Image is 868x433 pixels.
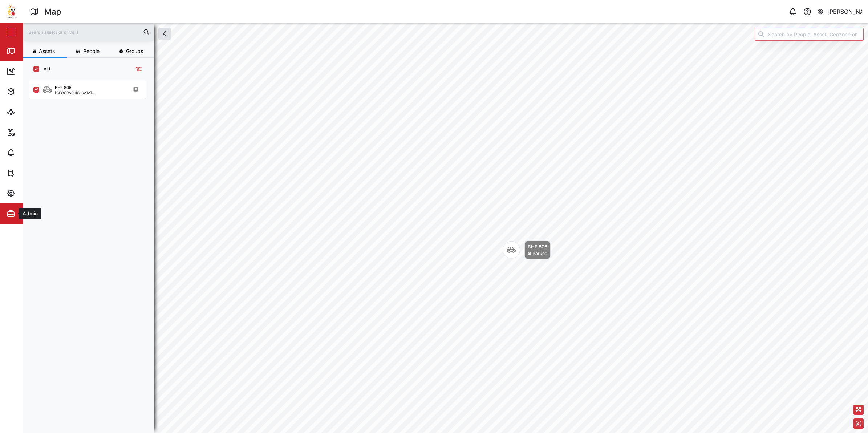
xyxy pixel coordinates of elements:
div: grid [29,78,154,428]
div: [GEOGRAPHIC_DATA], [GEOGRAPHIC_DATA] [55,91,124,94]
div: Admin [19,210,40,218]
label: ALL [39,66,52,72]
img: Main Logo [4,4,20,20]
div: Map [44,5,61,18]
div: Tasks [19,169,39,177]
div: Alarms [19,149,41,157]
div: BHF 806 [55,85,72,91]
div: Reports [19,128,44,136]
input: Search assets or drivers [28,27,150,37]
div: Assets [19,88,41,96]
div: [PERSON_NAME] [827,7,862,16]
div: Settings [19,189,45,197]
div: Map marker [503,241,551,259]
div: Map [19,47,35,55]
input: Search by People, Asset, Geozone or Place [755,28,864,41]
div: Parked [532,250,547,257]
div: Sites [19,108,36,116]
span: Groups [126,49,143,54]
span: People [83,49,100,54]
button: [PERSON_NAME] [817,7,862,17]
div: BHF 806 [528,243,547,250]
span: Assets [39,49,55,54]
div: Dashboard [19,67,52,75]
